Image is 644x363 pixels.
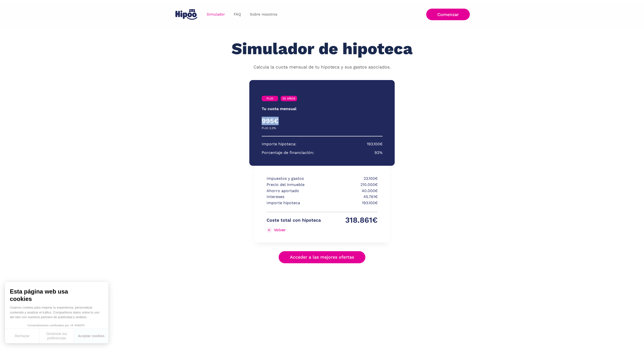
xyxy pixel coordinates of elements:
[267,176,321,182] p: Impuestos y gastos
[426,9,470,20] a: Comenzar
[374,150,383,156] p: 92%
[267,200,321,206] p: Importe hipoteca
[262,125,276,131] p: FIJO 2.2%
[267,217,321,223] p: Coste total con hipoteca
[279,251,365,263] a: Acceder a las mejores ofertas
[262,150,314,156] p: Porcentaje de financiación:
[323,200,378,206] p: 193.100€
[262,141,296,147] p: Importe hipoteca:
[323,182,378,188] p: 210.000€
[254,64,391,70] p: Calcula la cuota mensual de tu hipoteca y sus gastos asociados.
[323,188,378,194] p: 40.000€
[262,117,322,125] h4: 995€
[245,10,282,19] a: Sobre nosotros
[323,194,378,200] p: 45.761€
[274,228,286,232] div: Volver
[262,96,278,101] a: FIJO
[232,40,412,58] h1: Simulador de hipoteca
[323,176,378,182] p: 23.100€
[267,194,321,200] p: Intereses
[211,75,433,273] div: Simulador Form success
[267,182,321,188] p: Precio del inmueble
[229,10,245,19] a: FAQ
[281,96,297,101] a: 20 AÑOS
[267,226,321,234] a: Volver
[367,141,383,147] p: 193.100€
[202,10,229,19] a: Simulador
[323,217,378,223] p: 318.861€
[267,188,321,194] p: Ahorro aportado
[174,7,198,22] a: home
[262,106,296,112] p: Tu cuota mensual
